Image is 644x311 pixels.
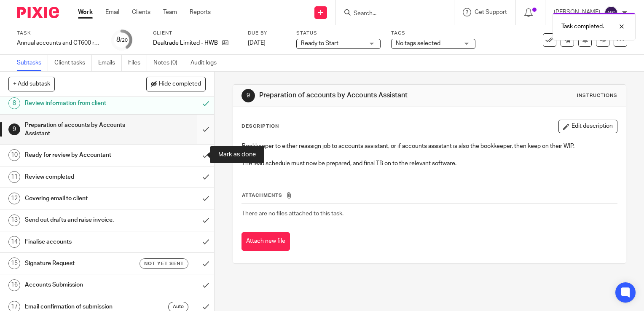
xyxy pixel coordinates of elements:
[17,30,101,37] label: Task
[17,7,59,18] img: Pixie
[8,171,20,183] div: 11
[604,6,618,19] img: svg%3E
[25,171,134,183] h1: Review completed
[144,260,184,267] span: Not yet sent
[8,236,20,248] div: 14
[242,142,617,150] p: Bookkeeper to either reassign job to accounts assistant, or if accounts assistant is also the boo...
[120,38,128,43] small: /20
[190,8,211,16] a: Reports
[8,279,20,291] div: 16
[8,149,20,161] div: 10
[561,22,604,31] p: Task completed.
[153,30,237,37] label: Client
[153,39,218,47] p: Dealtrade Limited - HWB
[296,30,381,37] label: Status
[17,55,48,71] a: Subtasks
[248,40,266,46] span: [DATE]
[105,8,119,16] a: Email
[242,159,617,168] p: The lead schedule must now be prepared, and final TB on to the relevant software.
[558,120,617,133] button: Edit description
[8,214,20,226] div: 13
[241,232,290,251] button: Attach new file
[8,123,20,135] div: 9
[98,55,122,71] a: Emails
[259,91,447,100] h1: Preparation of accounts by Accounts Assistant
[242,211,343,217] span: There are no files attached to this task.
[25,97,134,110] h1: Review information from client
[8,257,20,269] div: 15
[17,39,101,47] div: Annual accounts and CT600 return - NON BOOKKEEPING CLIENTS
[191,55,223,71] a: Audit logs
[25,192,134,205] h1: Covering email to client
[132,8,150,16] a: Clients
[577,92,617,99] div: Instructions
[128,55,147,71] a: Files
[153,55,184,71] a: Notes (0)
[8,77,55,91] button: + Add subtask
[301,40,338,46] span: Ready to Start
[146,77,206,91] button: Hide completed
[25,149,134,161] h1: Ready for review by Accountant
[159,81,201,88] span: Hide completed
[25,279,134,291] h1: Accounts Submission
[116,35,128,45] div: 8
[396,40,440,46] span: No tags selected
[242,193,282,198] span: Attachments
[248,30,286,37] label: Due by
[25,236,134,248] h1: Finalise accounts
[163,8,177,16] a: Team
[54,55,92,71] a: Client tasks
[241,123,279,130] p: Description
[241,89,255,102] div: 9
[8,97,20,109] div: 8
[8,193,20,204] div: 12
[25,119,134,140] h1: Preparation of accounts by Accounts Assistant
[25,214,134,226] h1: Send out drafts and raise invoice.
[78,8,93,16] a: Work
[25,257,134,270] h1: Signature Request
